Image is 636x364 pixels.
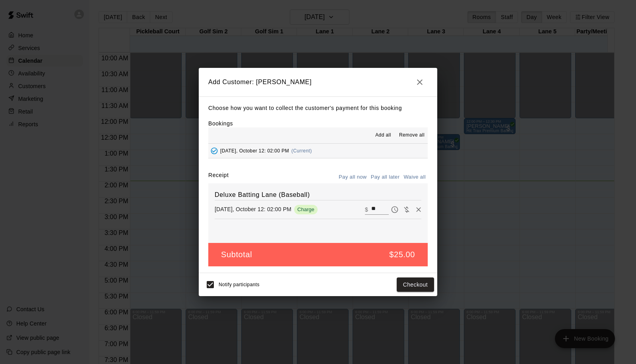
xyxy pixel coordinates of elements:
span: (Current) [291,148,312,154]
button: Add all [370,129,396,142]
span: Waive payment [401,206,413,212]
h5: $25.00 [389,249,415,260]
p: $ [365,206,368,214]
button: Pay all now [337,171,369,183]
button: Waive all [401,171,428,183]
button: Remove all [396,129,428,142]
h5: Subtotal [221,249,252,260]
h2: Add Customer: [PERSON_NAME] [199,68,437,96]
button: Remove [413,204,425,216]
label: Receipt [208,171,229,183]
button: Pay all later [369,171,402,183]
button: Added - Collect Payment[DATE], October 12: 02:00 PM(Current) [208,144,428,158]
span: [DATE], October 12: 02:00 PM [220,148,289,154]
button: Checkout [397,277,434,292]
label: Bookings [208,120,233,127]
p: Choose how you want to collect the customer's payment for this booking [208,103,428,113]
span: Add all [375,131,391,139]
p: [DATE], October 12: 02:00 PM [215,205,291,213]
span: Notify participants [219,282,260,287]
span: Charge [294,206,318,212]
button: Added - Collect Payment [208,145,220,157]
span: Pay later [389,206,401,212]
h6: Deluxe Batting Lane (Baseball) [215,190,421,200]
span: Remove all [399,131,425,139]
